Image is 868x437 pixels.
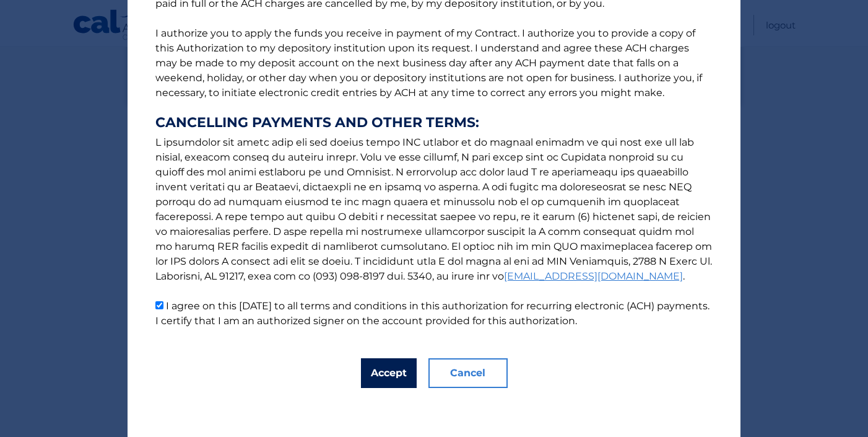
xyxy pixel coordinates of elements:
[155,115,713,130] strong: CANCELLING PAYMENTS AND OTHER TERMS:
[155,300,710,327] label: I agree on this [DATE] to all terms and conditions in this authorization for recurring electronic...
[504,270,683,282] a: [EMAIL_ADDRESS][DOMAIN_NAME]
[361,358,417,388] button: Accept
[428,358,508,388] button: Cancel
